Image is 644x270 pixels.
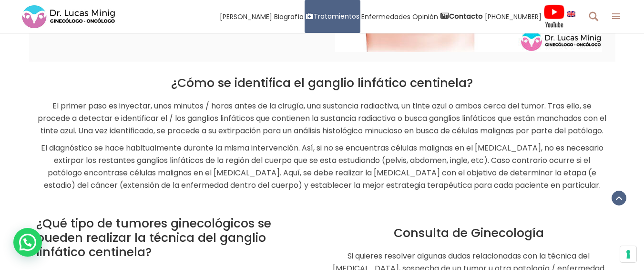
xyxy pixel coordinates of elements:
h2: ¿Qué tipo de tumores ginecológicos se pueden realizar la técnica del ganglio linfático centinela? [36,216,315,259]
img: Videos Youtube Ginecología [543,4,565,28]
p: El diagnóstico se hace habitualmente durante la misma intervención. Así, si no se encuentras célu... [36,142,608,192]
p: El primer paso es inyectar, unos minutos / horas antes de la cirugía, una sustancia radiactiva, u... [36,100,608,137]
span: Opinión [412,11,438,22]
span: Enfermedades [361,11,410,22]
h2: Consulta de Ginecología [329,226,608,240]
span: [PHONE_NUMBER] [485,11,542,22]
h2: ¿Cómo se identifica el ganglio linfático centinela? [36,76,608,90]
strong: Contacto [449,11,483,21]
span: [PERSON_NAME] [220,11,272,22]
button: Sus preferencias de consentimiento para tecnologías de seguimiento [620,246,636,262]
span: Biografía [274,11,304,22]
img: language english [567,11,575,17]
span: Tratamientos [314,11,359,22]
